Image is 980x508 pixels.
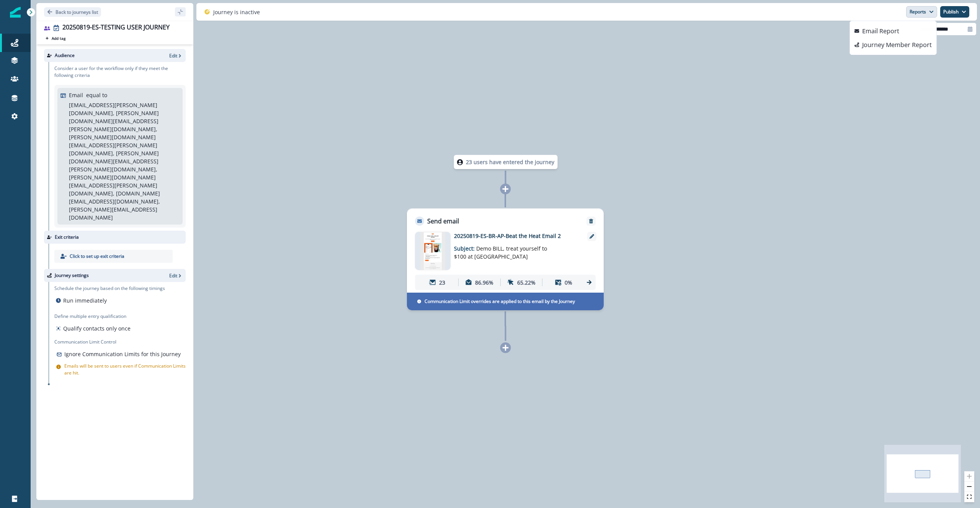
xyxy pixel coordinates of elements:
button: Edit [169,272,183,279]
button: sidebar collapse toggle [175,7,186,16]
p: 23 users have entered the journey [466,158,554,166]
p: 86.96% [475,278,493,287]
button: Remove [585,218,597,224]
p: [EMAIL_ADDRESS][PERSON_NAME][DOMAIN_NAME], [PERSON_NAME][DOMAIN_NAME][EMAIL_ADDRESS][PERSON_NAME]... [69,101,178,221]
img: Inflection [10,7,21,18]
p: Edit [169,272,177,279]
p: Journey Member Report [862,40,932,49]
p: Communication Limit Control [54,339,186,345]
p: Run immediately [63,296,107,304]
p: Exit criteria [55,234,79,241]
button: Add tag [44,35,67,41]
button: Go back [44,7,101,17]
p: Audience [55,52,75,59]
button: fit view [964,492,974,502]
p: 65.22% [517,278,536,287]
p: Ignore Communication Limits for this Journey [64,350,181,358]
p: Edit [169,52,177,59]
p: equal to [86,91,107,99]
p: Add tag [52,36,65,41]
div: 23 users have entered the journey [432,155,579,169]
img: email asset unavailable [420,232,445,270]
div: Send emailRemoveemail asset unavailable20250819-ES-BR-AP-Beat the Heat Email 2Subject: Demo BILL,... [407,208,604,310]
p: 20250819-ES-BR-AP-Beat the Heat Email 2 [454,232,577,240]
p: Emails will be sent to users even if Communication Limits are hit. [64,363,186,376]
p: Define multiple entry qualification [54,313,132,320]
p: Click to set up exit criteria [70,253,124,260]
button: Edit [169,52,183,59]
p: 23 [439,278,445,287]
button: zoom out [964,482,974,492]
p: Journey settings [55,272,89,279]
p: Email Report [862,26,899,36]
span: Demo BILL, treat yourself to $100 at [GEOGRAPHIC_DATA] [454,245,547,260]
p: Journey is inactive [213,8,260,16]
p: Back to journeys list [56,9,98,15]
div: 20250819-ES-TESTING USER JOURNEY [62,24,170,32]
p: Consider a user for the workflow only if they meet the following criteria [54,65,186,79]
p: Schedule the journey based on the following timings [54,285,165,292]
p: Subject: [454,240,550,261]
p: Send email [427,217,459,226]
button: Reports [906,6,937,18]
button: Publish [940,6,969,18]
p: Communication Limit overrides are applied to this email by the Journey [425,298,575,305]
p: 0% [565,278,572,287]
p: Email [69,91,83,99]
p: Qualify contacts only once [63,324,131,332]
